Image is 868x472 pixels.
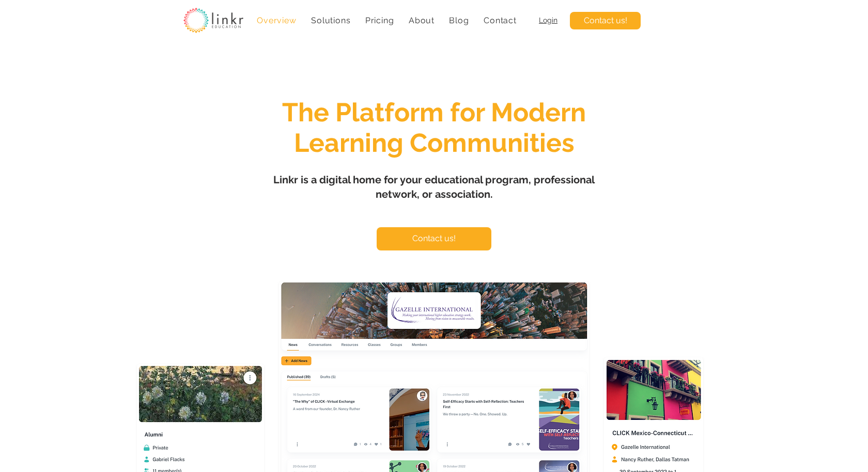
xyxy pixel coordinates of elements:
[273,174,595,200] span: Linkr is a digital home for your educational program, professional network, or association.
[311,15,350,25] span: Solutions
[183,8,243,33] img: linkr_logo_transparentbg.png
[360,10,399,30] a: Pricing
[449,15,469,25] span: Blog
[444,10,474,30] a: Blog
[584,15,627,26] span: Contact us!
[404,10,440,30] div: About
[484,15,517,25] span: Contact
[409,15,435,25] span: About
[306,10,356,30] div: Solutions
[412,233,456,244] span: Contact us!
[478,10,522,30] a: Contact
[282,97,586,158] span: The Platform for Modern Learning Communities
[252,10,522,30] nav: Site
[570,12,641,29] a: Contact us!
[365,15,394,25] span: Pricing
[257,15,296,25] span: Overview
[539,16,557,24] a: Login
[252,10,302,30] a: Overview
[377,227,491,250] a: Contact us!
